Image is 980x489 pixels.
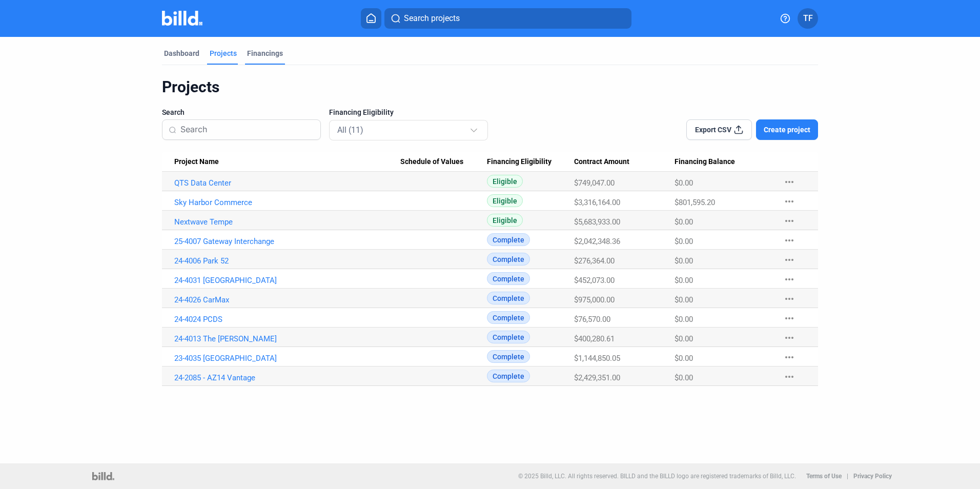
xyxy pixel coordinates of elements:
[162,107,185,117] span: Search
[675,217,693,227] span: $0.00
[247,48,283,58] div: Financings
[675,315,693,324] span: $0.00
[675,334,693,343] span: $0.00
[174,334,400,343] a: 24-4013 The [PERSON_NAME]
[783,371,795,383] mat-icon: more_horiz
[487,194,523,207] span: Eligible
[695,125,731,135] span: Export CSV
[574,334,615,343] span: $400,280.61
[675,237,693,246] span: $0.00
[174,276,400,285] a: 24-4031 [GEOGRAPHIC_DATA]
[675,178,693,188] span: $0.00
[487,292,530,304] span: Complete
[487,272,530,285] span: Complete
[174,157,219,167] span: Project Name
[404,12,460,25] span: Search projects
[174,373,400,382] a: 24-2085 - AZ14 Vantage
[174,354,400,363] a: 23-4035 [GEOGRAPHIC_DATA]
[574,315,610,324] span: $76,570.00
[783,254,795,266] mat-icon: more_horiz
[174,295,400,304] a: 24-4026 CarMax
[574,295,615,304] span: $975,000.00
[675,198,715,207] span: $801,595.20
[783,176,795,188] mat-icon: more_horiz
[675,373,693,382] span: $0.00
[487,350,530,363] span: Complete
[574,217,620,227] span: $5,683,933.00
[337,125,363,135] mat-select-trigger: All (11)
[675,276,693,285] span: $0.00
[803,12,813,25] span: TF
[574,354,620,363] span: $1,144,850.05
[783,332,795,344] mat-icon: more_horiz
[675,354,693,363] span: $0.00
[174,157,400,167] div: Project Name
[675,157,735,167] span: Financing Balance
[92,472,114,480] img: logo
[574,237,620,246] span: $2,042,348.36
[675,256,693,266] span: $0.00
[174,256,400,266] a: 24-4006 Park 52
[756,119,818,140] button: Create project
[847,473,848,480] p: |
[686,119,752,140] button: Export CSV
[400,157,463,167] span: Schedule of Values
[675,295,693,304] span: $0.00
[574,157,629,167] span: Contract Amount
[574,178,615,188] span: $749,047.00
[164,48,199,58] div: Dashboard
[487,331,530,343] span: Complete
[764,125,810,135] span: Create project
[400,157,487,167] div: Schedule of Values
[384,8,631,29] button: Search projects
[162,77,818,97] div: Projects
[329,107,394,117] span: Financing Eligibility
[174,315,400,324] a: 24-4024 PCDS
[174,198,400,207] a: Sky Harbor Commerce
[806,473,842,480] b: Terms of Use
[574,276,615,285] span: $452,073.00
[487,311,530,324] span: Complete
[487,214,523,227] span: Eligible
[174,237,400,246] a: 25-4007 Gateway Interchange
[574,157,675,167] div: Contract Amount
[798,8,818,29] button: TF
[180,119,314,140] input: Search
[853,473,892,480] b: Privacy Policy
[574,198,620,207] span: $3,316,164.00
[487,175,523,188] span: Eligible
[783,351,795,363] mat-icon: more_horiz
[574,256,615,266] span: $276,364.00
[518,473,796,480] p: © 2025 Billd, LLC. All rights reserved. BILLD and the BILLD logo are registered trademarks of Bil...
[487,253,530,266] span: Complete
[783,312,795,324] mat-icon: more_horiz
[487,157,552,167] span: Financing Eligibility
[174,217,400,227] a: Nextwave Tempe
[783,215,795,227] mat-icon: more_horiz
[487,370,530,382] span: Complete
[210,48,237,58] div: Projects
[783,195,795,208] mat-icon: more_horiz
[174,178,400,188] a: QTS Data Center
[487,157,575,167] div: Financing Eligibility
[675,157,773,167] div: Financing Balance
[574,373,620,382] span: $2,429,351.00
[162,11,202,26] img: Billd Company Logo
[487,233,530,246] span: Complete
[783,234,795,247] mat-icon: more_horiz
[783,273,795,286] mat-icon: more_horiz
[783,293,795,305] mat-icon: more_horiz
